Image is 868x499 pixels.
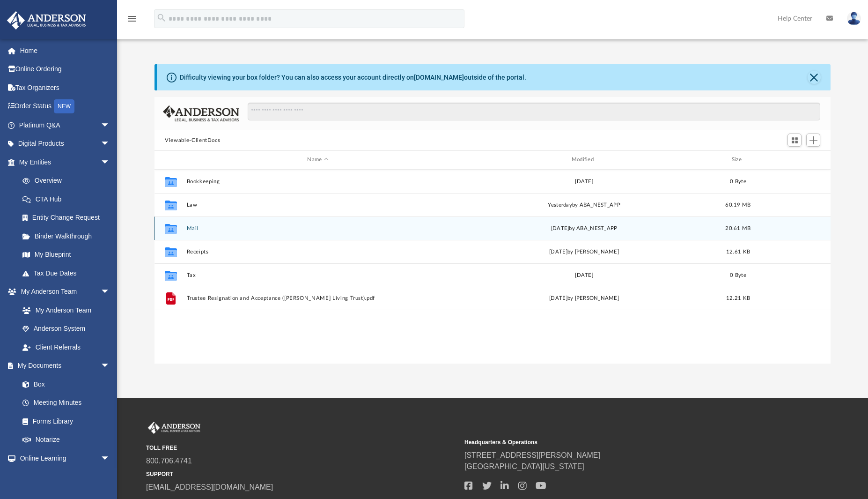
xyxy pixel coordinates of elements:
[453,271,715,279] div: [DATE]
[13,338,119,357] a: Client Referrals
[808,71,821,84] button: Close
[13,209,124,227] a: Entity Change Request
[7,283,119,301] a: My Anderson Teamarrow_drop_down
[146,422,202,434] img: Anderson Advisors Platinum Portal
[187,179,449,185] button: Bookkeeping
[7,97,124,116] a: Order StatusNEW
[13,190,124,209] a: CTA Hub
[186,156,449,164] div: Name
[726,225,751,231] span: 20.61 MB
[13,264,124,283] a: Tax Due Dates
[730,272,746,277] span: 0 Byte
[101,153,119,172] span: arrow_drop_down
[7,134,124,153] a: Digital Productsarrow_drop_down
[730,179,746,184] span: 0 Byte
[453,156,715,164] div: Modified
[159,156,182,164] div: id
[156,13,167,23] i: search
[847,12,861,25] img: User Pic
[13,227,124,246] a: Binder Walkthrough
[187,225,449,231] button: Mail
[787,134,802,147] button: Switch to Grid View
[464,462,584,470] a: [GEOGRAPHIC_DATA][US_STATE]
[13,320,119,338] a: Anderson System
[7,116,124,134] a: Platinum Q&Aarrow_drop_down
[726,296,750,301] span: 12.21 KB
[180,73,526,82] div: Difficulty viewing your box folder? You can also access your account directly on outside of the p...
[54,99,74,113] div: NEW
[7,357,119,375] a: My Documentsarrow_drop_down
[453,177,715,186] div: [DATE]
[187,272,449,278] button: Tax
[13,394,119,412] a: Meeting Minutes
[126,13,138,24] i: menu
[806,134,820,147] button: Add
[13,301,115,320] a: My Anderson Team
[453,224,715,232] div: [DATE] by ABA_NEST_APP
[7,60,124,79] a: Online Ordering
[13,246,119,264] a: My Blueprint
[146,470,458,478] small: SUPPORT
[7,449,119,468] a: Online Learningarrow_drop_down
[248,103,820,120] input: Search files and folders
[7,41,124,60] a: Home
[146,444,458,452] small: TOLL FREE
[13,431,119,449] a: Notarize
[187,202,449,208] button: Law
[13,412,115,431] a: Forms Library
[453,294,715,303] div: [DATE] by [PERSON_NAME]
[548,202,572,207] span: yesterday
[4,11,89,30] img: Anderson Advisors Platinum Portal
[464,451,600,459] a: [STREET_ADDRESS][PERSON_NAME]
[154,170,831,364] div: grid
[726,202,751,207] span: 60.19 MB
[187,295,449,301] button: Trustee Resignation and Acceptance ([PERSON_NAME] Living Trust).pdf
[101,449,119,468] span: arrow_drop_down
[101,283,119,302] span: arrow_drop_down
[165,136,220,145] button: Viewable-ClientDocs
[7,78,124,97] a: Tax Organizers
[7,153,124,171] a: My Entitiesarrow_drop_down
[414,74,464,81] a: [DOMAIN_NAME]
[13,375,115,394] a: Box
[453,201,715,209] div: by ABA_NEST_APP
[13,171,124,190] a: Overview
[720,156,757,164] div: Size
[146,483,273,491] a: [EMAIL_ADDRESS][DOMAIN_NAME]
[453,247,715,256] div: [DATE] by [PERSON_NAME]
[101,134,119,154] span: arrow_drop_down
[761,156,826,164] div: id
[126,18,138,24] a: menu
[101,116,119,135] span: arrow_drop_down
[101,357,119,376] span: arrow_drop_down
[464,438,776,447] small: Headquarters & Operations
[187,249,449,255] button: Receipts
[13,468,119,486] a: Courses
[146,457,192,465] a: 800.706.4741
[726,249,750,254] span: 12.61 KB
